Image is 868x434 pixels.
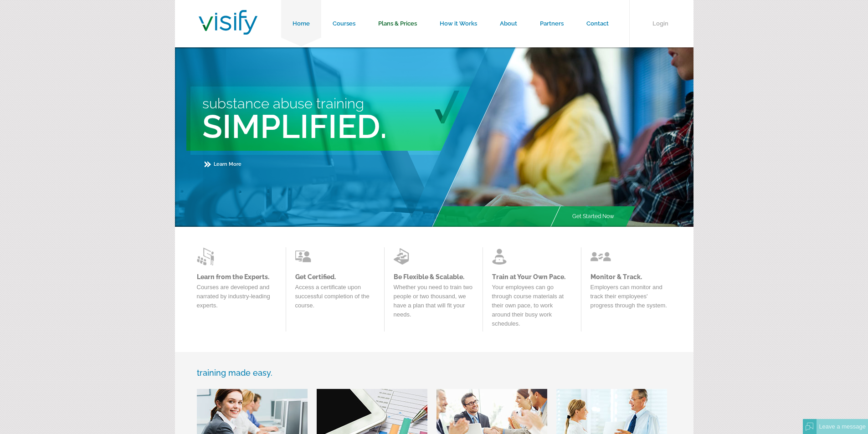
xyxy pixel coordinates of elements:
p: Access a certificate upon successful completion of the course. [295,283,375,315]
img: Learn from the Experts [295,247,316,266]
p: Whether you need to train two people or two thousand, we have a plan that will fit your needs. [394,283,473,324]
img: Offline [806,423,814,431]
a: Be Flexible & Scalable. [394,273,473,281]
p: Employers can monitor and track their employees' progress through the system. [591,283,670,315]
a: Get Started Now [561,206,626,227]
img: Learn from the Experts [197,247,217,266]
img: Learn from the Experts [394,247,414,266]
h3: training made easy. [197,368,672,378]
div: Leave a message [817,419,868,434]
h2: Simplified. [202,107,519,146]
a: Visify Training [199,24,257,37]
p: Courses are developed and narrated by industry-leading experts. [197,283,277,315]
a: Learn from the Experts. [197,273,277,281]
a: Learn More [205,161,241,167]
a: Monitor & Track. [591,273,670,281]
img: Main Image [431,47,693,227]
a: Get Certified. [295,273,375,281]
h3: Substance Abuse Training [202,95,519,112]
p: Your employees can go through course materials at their own pace, to work around their busy work ... [492,283,572,333]
img: Learn from the Experts [591,247,611,266]
a: Train at Your Own Pace. [492,273,572,281]
img: Visify Training [199,10,257,35]
img: Learn from the Experts [492,247,513,266]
